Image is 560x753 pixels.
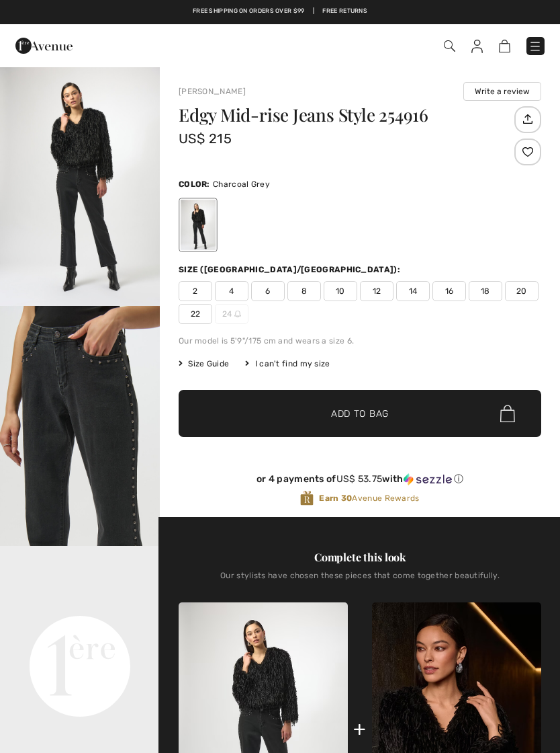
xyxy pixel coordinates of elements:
[179,106,511,124] h1: Edgy Mid-rise Jeans Style 254916
[360,281,393,301] span: 12
[179,180,210,189] span: Color:
[179,473,541,490] div: or 4 payments ofUS$ 53.75withSezzle Click to learn more about Sezzle
[179,473,541,485] div: or 4 payments of with
[179,390,541,437] button: Add to Bag
[444,40,455,52] img: Search
[463,82,541,101] button: Write a review
[319,492,419,504] span: Avenue Rewards
[499,40,510,52] img: Shopping Bag
[179,358,229,370] span: Size Guide
[234,311,241,317] img: ring-m.svg
[528,40,542,53] img: Menu
[331,407,389,421] span: Add to Bag
[404,473,452,485] img: Sezzle
[324,281,357,301] span: 10
[396,281,430,301] span: 14
[15,38,73,51] a: 1ère Avenue
[319,493,352,503] strong: Earn 30
[179,335,541,347] div: Our model is 5'9"/175 cm and wears a size 6.
[353,714,366,744] div: +
[179,130,232,147] span: US$ 215
[179,549,541,565] div: Complete this look
[179,87,246,96] a: [PERSON_NAME]
[179,304,212,324] span: 22
[245,358,330,370] div: I can't find my size
[313,7,314,16] span: |
[300,490,314,506] img: Avenue Rewards
[471,40,483,53] img: My Info
[336,473,383,485] span: US$ 53.75
[287,281,321,301] span: 8
[215,304,248,324] span: 24
[179,281,212,301] span: 2
[500,405,515,422] img: Bag.svg
[215,281,248,301] span: 4
[181,200,216,250] div: Charcoal Grey
[505,281,539,301] span: 20
[322,7,367,16] a: Free Returns
[469,281,502,301] span: 18
[193,7,305,16] a: Free shipping on orders over $99
[213,180,270,189] span: Charcoal Grey
[179,571,541,591] div: Our stylists have chosen these pieces that come together beautifully.
[432,281,466,301] span: 16
[516,108,539,130] img: Share
[15,32,73,59] img: 1ère Avenue
[179,264,403,276] div: Size ([GEOGRAPHIC_DATA]/[GEOGRAPHIC_DATA]):
[251,281,285,301] span: 6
